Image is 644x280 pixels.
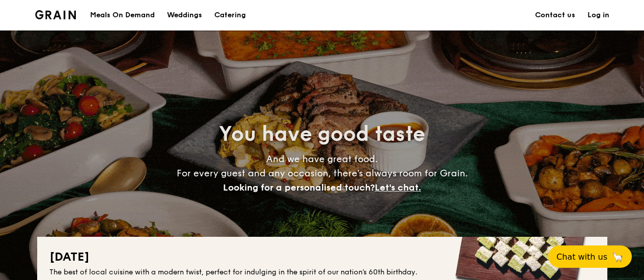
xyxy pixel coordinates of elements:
span: 🦙 [611,251,624,263]
span: Chat with us [556,252,607,262]
span: Let's chat. [375,182,421,193]
div: The best of local cuisine with a modern twist, perfect for indulging in the spirit of our nation’... [49,267,595,277]
button: Chat with us🦙 [548,245,632,268]
h2: [DATE] [49,249,595,265]
img: Grain [35,10,76,19]
a: Logotype [35,10,76,19]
